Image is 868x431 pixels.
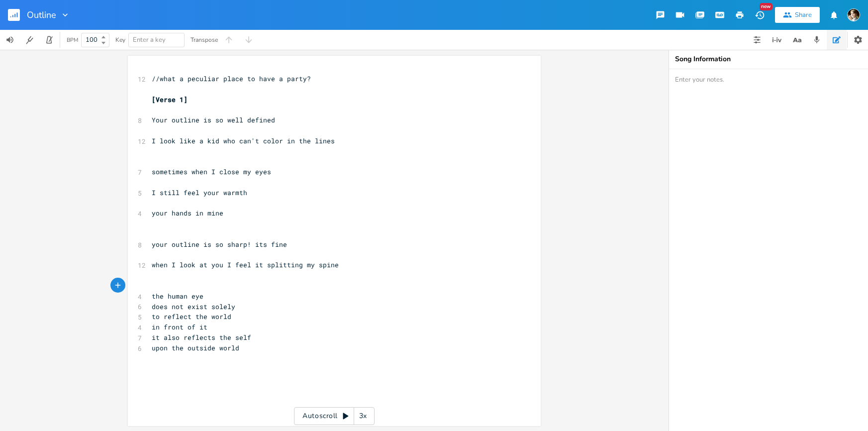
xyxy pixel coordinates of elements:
span: Enter a key [133,35,166,44]
button: Share [775,7,820,23]
span: upon the outside world [152,343,239,352]
span: to reflect the world [152,312,231,321]
div: Key [115,37,125,43]
div: Autoscroll [294,407,375,425]
span: Your outline is so well defined [152,115,275,124]
span: your hands in mine [152,209,223,217]
span: the human eye [152,292,203,301]
span: in front of it [152,323,207,331]
button: New [750,6,770,24]
div: BPM [67,37,78,43]
span: sometimes when I close my eyes [152,167,271,176]
div: New [760,3,772,10]
span: does not exist solely [152,302,235,311]
span: [Verse 1] [152,95,188,104]
div: Song Information [675,56,862,63]
img: Robert Wise [847,8,860,21]
span: //what a peculiar place to have a party? [152,74,311,83]
span: Outline [27,10,56,19]
span: I look like a kid who can't color in the lines [152,136,335,145]
div: 3x [354,407,372,425]
span: your outline is so sharp! its fine [152,240,287,249]
span: when I look at you I feel it splitting my spine [152,260,339,269]
div: Transpose [191,37,218,43]
span: I still feel your warmth [152,188,247,197]
span: it also reflects the self [152,333,251,342]
div: Share [795,10,812,19]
